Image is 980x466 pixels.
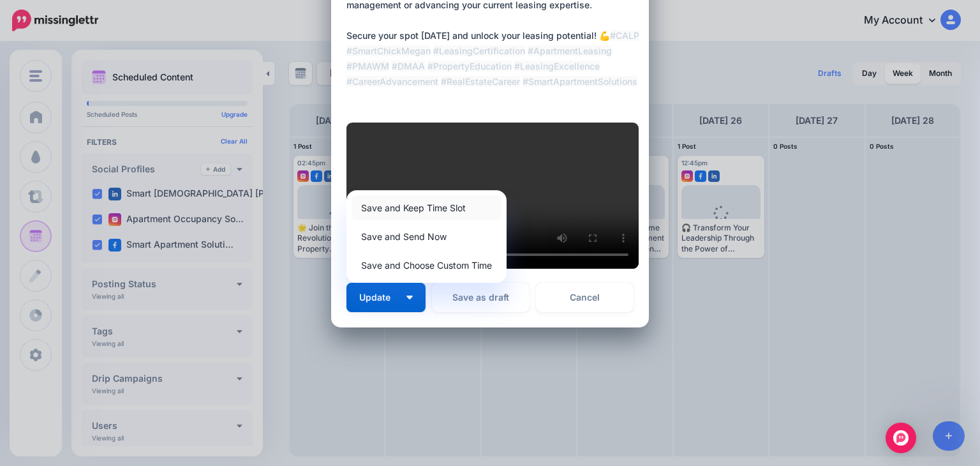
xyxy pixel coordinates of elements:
img: arrow-down-white.png [406,296,413,299]
div: Update [346,190,507,283]
span: Update [359,293,400,302]
button: Save as draft [432,283,530,312]
div: Open Intercom Messenger [886,423,916,453]
button: Update [346,283,426,312]
a: Save and Keep Time Slot [352,195,501,220]
a: Save and Choose Custom Time [352,253,501,278]
a: Save and Send Now [352,224,501,249]
a: Cancel [536,283,634,312]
